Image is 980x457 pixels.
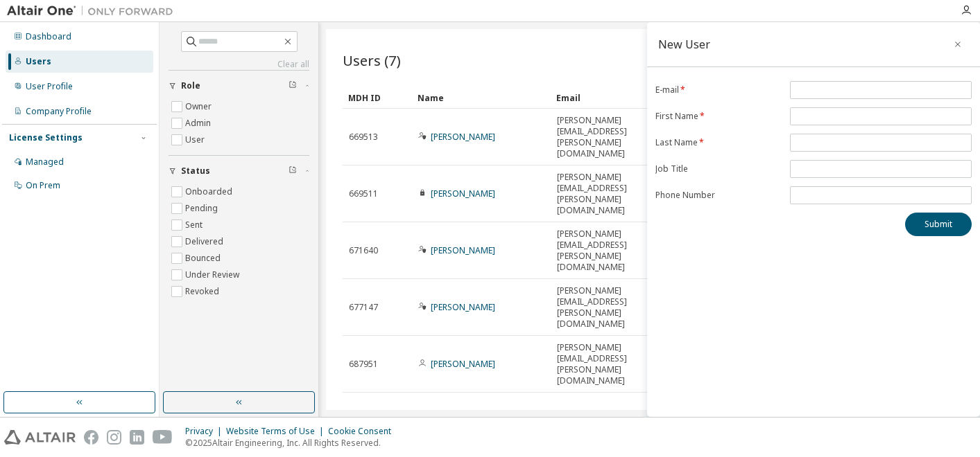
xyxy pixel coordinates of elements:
[26,56,51,67] div: Users
[289,80,297,91] span: Clear filter
[556,87,670,109] div: Email
[107,430,121,445] img: instagram.svg
[185,233,226,250] label: Delivered
[431,301,495,313] a: [PERSON_NAME]
[431,188,495,199] a: [PERSON_NAME]
[226,426,328,437] div: Website Terms of Use
[185,250,223,267] label: Bounced
[348,87,406,109] div: MDH ID
[557,172,669,216] span: [PERSON_NAME][EMAIL_ADDRESS][PERSON_NAME][DOMAIN_NAME]
[658,39,710,50] div: New User
[431,244,495,256] a: [PERSON_NAME]
[7,4,180,18] img: Altair One
[905,213,972,236] button: Submit
[328,426,399,437] div: Cookie Consent
[289,165,297,177] span: Clear filter
[655,111,782,122] label: First Name
[169,156,309,186] button: Status
[655,84,782,96] label: E-mail
[185,183,235,200] label: Onboarded
[343,51,401,70] span: Users (7)
[26,31,71,42] div: Dashboard
[181,165,210,177] span: Status
[4,430,76,445] img: altair_logo.svg
[181,80,200,91] span: Role
[557,115,669,159] span: [PERSON_NAME][EMAIL_ADDRESS][PERSON_NAME][DOMAIN_NAME]
[169,59,309,70] a: Clear all
[185,200,221,217] label: Pending
[557,342,669,386] span: [PERSON_NAME][EMAIL_ADDRESS][PERSON_NAME][DOMAIN_NAME]
[185,98,214,115] label: Owner
[9,132,83,143] div: License Settings
[349,359,378,370] span: 687951
[185,437,399,449] p: © 2025 Altair Engineering, Inc. All Rights Reserved.
[185,217,205,233] label: Sent
[431,131,495,143] a: [PERSON_NAME]
[26,81,73,92] div: User Profile
[185,132,207,148] label: User
[169,71,309,101] button: Role
[26,156,64,168] div: Managed
[349,302,378,313] span: 677147
[185,267,242,283] label: Under Review
[26,180,60,191] div: On Prem
[349,132,378,143] span: 669513
[185,283,222,300] label: Revoked
[185,115,214,132] label: Admin
[130,430,144,445] img: linkedin.svg
[557,228,669,273] span: [PERSON_NAME][EMAIL_ADDRESS][PERSON_NAME][DOMAIN_NAME]
[349,188,378,199] span: 669511
[185,426,226,437] div: Privacy
[153,430,173,445] img: youtube.svg
[557,285,669,330] span: [PERSON_NAME][EMAIL_ADDRESS][PERSON_NAME][DOMAIN_NAME]
[655,137,782,148] label: Last Name
[655,190,782,201] label: Phone Number
[655,163,782,174] label: Job Title
[84,430,98,445] img: facebook.svg
[349,245,378,256] span: 671640
[418,87,545,109] div: Name
[26,106,92,117] div: Company Profile
[431,358,495,370] a: [PERSON_NAME]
